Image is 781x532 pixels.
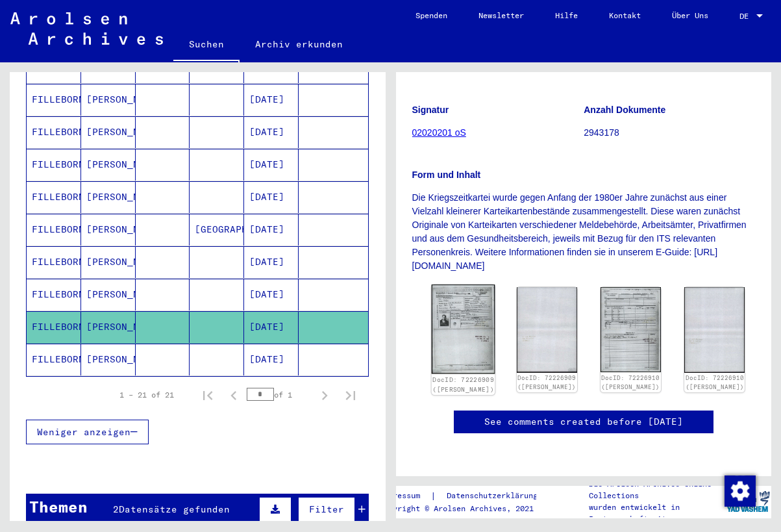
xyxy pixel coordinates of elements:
[379,503,553,514] p: Copyright © Arolsen Archives, 2021
[684,287,745,373] img: 002.jpg
[517,374,576,390] a: DocID: 72226909 ([PERSON_NAME])
[725,475,756,507] img: Zustimmung ändern
[81,116,136,148] mat-cell: [PERSON_NAME]
[412,105,449,115] b: Signatur
[27,214,81,246] mat-cell: FILLEBORN
[244,311,299,343] mat-cell: [DATE]
[436,489,553,503] a: Datenschutzerklärung
[412,127,466,138] a: 02020201 oS
[584,105,665,115] b: Anzahl Dokumente
[26,420,149,444] button: Weniger anzeigen
[244,214,299,246] mat-cell: [DATE]
[589,478,725,501] p: Die Arolsen Archives Online-Collections
[27,149,81,181] mat-cell: FILLEBORN
[244,149,299,181] mat-cell: [DATE]
[37,426,130,438] span: Weniger anzeigen
[244,181,299,213] mat-cell: [DATE]
[432,376,494,393] a: DocID: 72226909 ([PERSON_NAME])
[412,170,481,180] b: Form und Inhalt
[484,415,683,429] a: See comments created before [DATE]
[10,12,163,45] img: Arolsen_neg.svg
[338,382,364,408] button: Last page
[240,29,358,60] a: Archiv erkunden
[601,374,660,390] a: DocID: 72226910 ([PERSON_NAME])
[27,181,81,213] mat-cell: FILLEBORN
[27,279,81,310] mat-cell: FILLEBORN
[244,116,299,148] mat-cell: [DATE]
[517,287,577,372] img: 002.jpg
[195,382,221,408] button: First page
[81,84,136,116] mat-cell: [PERSON_NAME]
[119,389,174,401] div: 1 – 21 of 21
[247,388,312,401] div: of 1
[27,311,81,343] mat-cell: FILLEBORN
[119,503,230,515] span: Datensätze gefunden
[298,497,355,522] button: Filter
[589,501,725,525] p: wurden entwickelt in Partnerschaft mit
[113,503,119,515] span: 2
[584,126,755,140] p: 2943178
[244,344,299,375] mat-cell: [DATE]
[81,181,136,213] mat-cell: [PERSON_NAME]
[379,489,430,503] a: Impressum
[309,503,344,515] span: Filter
[81,149,136,181] mat-cell: [PERSON_NAME]
[81,279,136,310] mat-cell: [PERSON_NAME]
[431,285,495,374] img: 001.jpg
[27,84,81,116] mat-cell: FILLEBORN
[190,214,244,246] mat-cell: [GEOGRAPHIC_DATA]
[29,495,88,518] div: Themen
[244,84,299,116] mat-cell: [DATE]
[412,191,756,273] p: Die Kriegszeitkartei wurde gegen Anfang der 1980er Jahre zunächst aus einer Vielzahl kleinerer Ka...
[601,287,661,372] img: 001.jpg
[81,344,136,375] mat-cell: [PERSON_NAME]
[312,382,338,408] button: Next page
[724,475,755,506] div: Zustimmung ändern
[686,374,744,390] a: DocID: 72226910 ([PERSON_NAME])
[27,246,81,278] mat-cell: FILLEBORN
[81,214,136,246] mat-cell: [PERSON_NAME]
[244,279,299,310] mat-cell: [DATE]
[244,246,299,278] mat-cell: [DATE]
[221,382,247,408] button: Previous page
[379,489,553,503] div: |
[27,116,81,148] mat-cell: FILLEBORN
[81,246,136,278] mat-cell: [PERSON_NAME]
[173,29,240,62] a: Suchen
[739,12,754,21] span: DE
[27,344,81,375] mat-cell: FILLEBORN
[81,311,136,343] mat-cell: [PERSON_NAME]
